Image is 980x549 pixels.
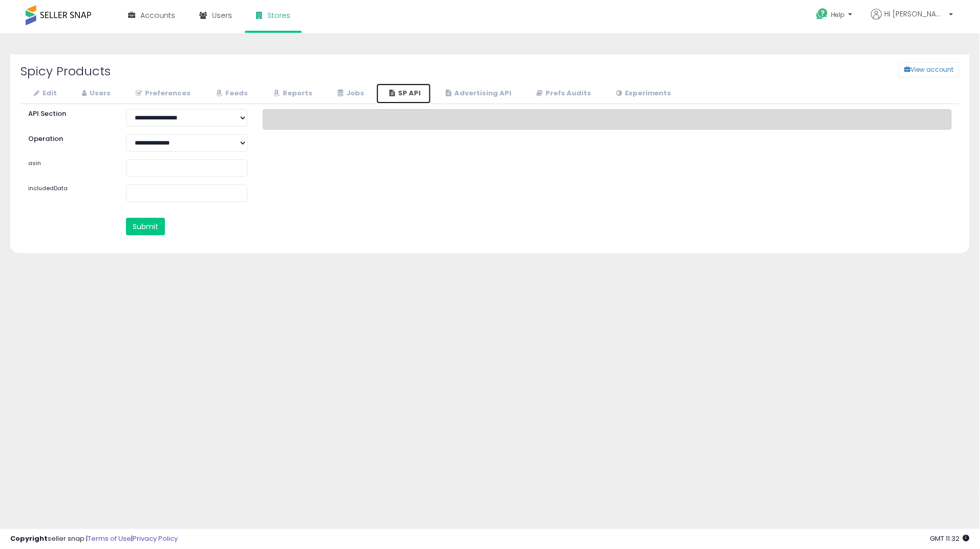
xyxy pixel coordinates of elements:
label: includedData [20,185,118,193]
i: Get Help [816,8,829,21]
span: Help [831,10,845,19]
button: View account [899,62,960,77]
span: Stores [267,10,290,21]
span: Hi [PERSON_NAME] [885,9,946,19]
a: Hi [PERSON_NAME] [871,9,953,32]
a: SP API [376,83,431,104]
span: Accounts [140,10,175,21]
span: Users [212,10,232,21]
a: Prefs Audits [523,83,602,104]
h2: Spicy Products [13,65,410,78]
button: Submit [126,218,165,235]
a: Users [69,83,121,104]
a: Advertising API [432,83,522,104]
a: Feeds [202,83,259,104]
label: Operation [20,134,118,144]
label: API Section [20,109,118,119]
a: Preferences [122,83,201,104]
label: asin [20,159,118,168]
a: View account [891,62,907,77]
a: Edit [20,83,68,104]
a: Reports [260,83,323,104]
a: Experiments [603,83,682,104]
a: Jobs [324,83,375,104]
